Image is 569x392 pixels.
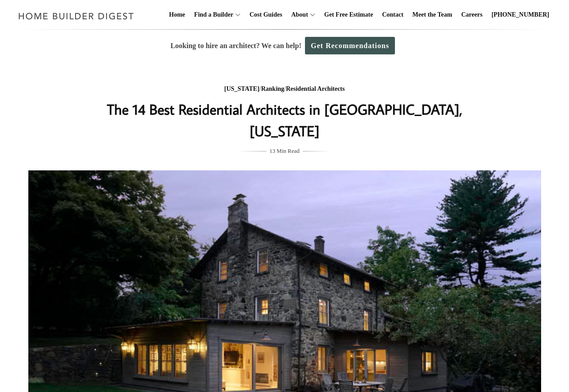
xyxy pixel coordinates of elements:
[458,0,486,29] a: Careers
[261,85,284,92] a: Ranking
[269,146,300,156] span: 13 Min Read
[14,7,138,25] img: Home Builder Digest
[378,0,407,29] a: Contact
[105,98,464,142] h1: The 14 Best Residential Architects in [GEOGRAPHIC_DATA], [US_STATE]
[409,0,456,29] a: Meet the Team
[224,85,260,92] a: [US_STATE]
[246,0,286,29] a: Cost Guides
[488,0,553,29] a: [PHONE_NUMBER]
[191,0,233,29] a: Find a Builder
[305,37,395,54] a: Get Recommendations
[321,0,377,29] a: Get Free Estimate
[105,84,464,95] div: / /
[287,0,308,29] a: About
[286,85,345,92] a: Residential Architects
[166,0,189,29] a: Home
